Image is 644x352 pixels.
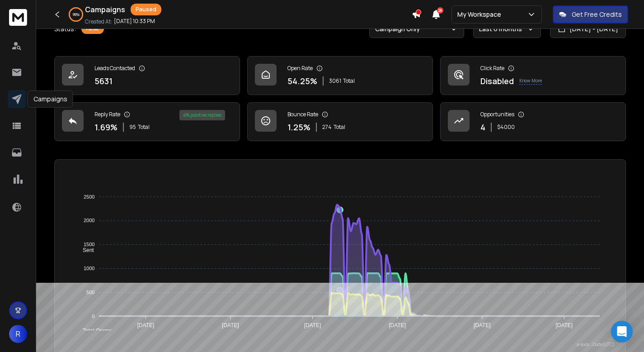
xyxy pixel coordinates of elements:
p: Campaign Only [375,24,423,33]
span: 26 [437,7,443,14]
span: 274 [322,124,332,131]
a: Bounce Rate1.25%274Total [247,102,433,141]
p: Created At: [85,18,112,25]
p: Reply Rate [94,111,120,118]
span: Total [343,77,355,85]
p: Disabled [480,75,514,87]
p: $ 4000 [497,124,515,131]
div: Open Intercom Messenger [611,321,633,342]
p: Bounce Rate [287,111,318,118]
p: 1.25 % [287,121,310,133]
span: Sent [76,247,94,253]
p: 4 [480,121,485,133]
a: Open Rate54.25%3061Total [247,56,433,95]
p: Click Rate [480,65,504,72]
p: 1.69 % [94,121,118,133]
button: R [9,325,27,343]
p: Get Free Credits [572,10,622,19]
span: Total [334,124,345,131]
tspan: 2500 [84,194,94,200]
div: Paused [131,4,161,15]
span: 95 [129,124,136,131]
p: Know More [519,77,542,85]
p: Status: [54,24,76,33]
button: Get Free Credits [553,5,628,24]
tspan: 1000 [84,266,94,271]
a: Click RateDisabledKnow More [440,56,626,95]
a: Reply Rate1.69%95Total4% positive replies [54,102,240,141]
div: Paused [81,24,104,34]
p: My Workspace [457,10,505,19]
p: Leads Contacted [94,65,135,72]
div: Campaigns [28,90,73,108]
p: [DATE] 10:33 PM [114,18,155,25]
p: Last 6 months [479,24,526,33]
p: 54.25 % [287,75,317,87]
div: 4 % positive replies [179,110,225,120]
a: Opportunities4$4000 [440,102,626,141]
p: Opportunities [480,111,514,118]
p: 99 % [73,12,80,17]
a: Leads Contacted5631 [54,56,240,95]
span: Total [138,124,150,131]
h1: Campaigns [85,4,125,15]
tspan: 1500 [84,242,94,247]
span: 3061 [329,77,341,85]
button: [DATE] - [DATE] [550,20,626,38]
p: 5631 [94,75,113,87]
p: Open Rate [287,65,313,72]
tspan: 2000 [84,218,94,224]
